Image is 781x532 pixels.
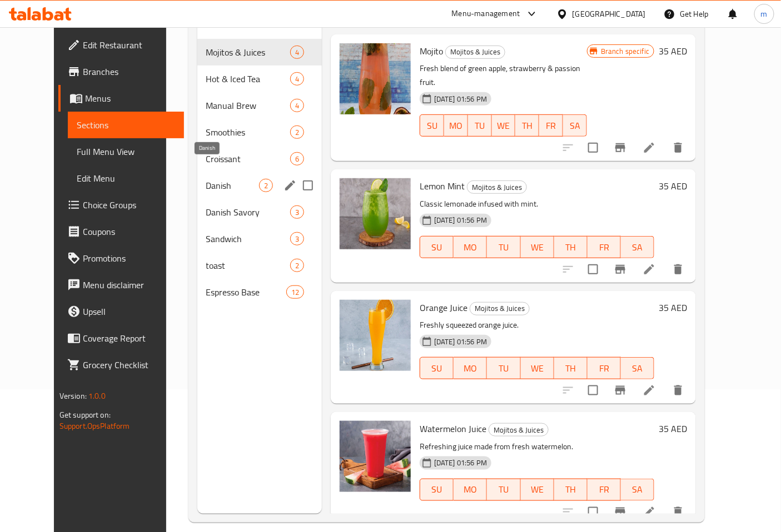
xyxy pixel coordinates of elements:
span: SA [625,481,650,498]
span: Menu disclaimer [83,278,176,292]
span: WE [496,118,511,134]
span: Branches [83,65,176,78]
span: Danish [206,179,259,192]
button: delete [665,256,692,283]
span: Grocery Checklist [83,358,176,372]
div: Manual Brew [206,99,290,112]
button: FR [588,236,621,258]
button: WE [521,479,554,501]
img: Watermelon Juice [340,421,411,492]
a: Sections [68,112,185,138]
button: FR [588,357,621,379]
button: WE [492,114,516,137]
p: Classic lemonade infused with mint. [420,197,654,211]
span: Choice Groups [83,198,176,212]
button: SA [621,357,654,379]
div: Mojitos & Juices [470,302,530,315]
span: SA [625,360,650,377]
a: Edit menu item [643,141,656,154]
button: SA [621,236,654,258]
a: Edit Restaurant [58,32,185,58]
div: Hot & Iced Tea [206,72,290,86]
button: TU [468,114,492,137]
span: Sections [77,118,176,132]
span: MO [458,481,482,498]
div: toast2 [197,252,322,279]
a: Edit menu item [643,263,656,276]
span: MO [458,239,482,255]
button: SU [420,236,454,258]
span: TH [520,118,535,134]
button: Branch-specific-item [607,377,634,404]
span: MO [458,360,482,377]
button: TU [487,479,520,501]
span: TU [491,481,516,498]
button: SU [420,479,454,501]
span: TH [559,360,583,377]
button: TH [515,114,539,137]
div: items [286,285,304,299]
span: Edit Restaurant [83,38,176,52]
div: Sandwich3 [197,225,322,252]
h6: 35 AED [659,300,687,315]
span: 12 [287,287,304,298]
span: SU [425,481,449,498]
button: delete [665,134,692,161]
a: Branches [58,58,185,85]
button: FR [588,479,621,501]
span: TH [559,239,583,255]
span: Promotions [83,252,176,265]
span: SA [568,118,583,134]
span: Menus [85,92,176,105]
div: items [290,152,304,165]
span: Mojitos & Juices [206,46,290,59]
button: SU [420,114,444,137]
span: Select to update [581,379,605,402]
div: items [290,99,304,112]
nav: Menu sections [197,34,322,310]
span: Danish Savory [206,205,290,219]
span: FR [592,239,616,255]
div: Danish Savory3 [197,199,322,225]
button: Branch-specific-item [607,499,634,525]
span: MO [449,118,464,134]
h6: 35 AED [659,178,687,194]
p: Refreshing juice made from fresh watermelon. [420,440,654,454]
a: Edit menu item [643,505,656,519]
a: Menu disclaimer [58,272,185,298]
button: edit [282,177,299,194]
a: Coverage Report [58,325,185,352]
span: [DATE] 01:56 PM [430,458,491,468]
a: Edit menu item [643,384,656,397]
span: WE [525,360,550,377]
button: FR [539,114,563,137]
button: Branch-specific-item [607,256,634,283]
div: Mojitos & Juices [445,46,505,59]
div: Smoothies2 [197,119,322,145]
img: Mojito [340,43,411,114]
span: [DATE] 01:56 PM [430,337,491,347]
div: Espresso Base12 [197,279,322,305]
span: Select to update [581,258,605,281]
span: [DATE] 01:56 PM [430,94,491,104]
a: Choice Groups [58,192,185,218]
div: items [259,179,273,192]
span: 2 [260,180,272,191]
span: FR [592,360,616,377]
button: MO [454,479,487,501]
span: SU [425,118,440,134]
span: 4 [291,74,304,84]
p: Freshly squeezed orange juice. [420,318,654,332]
span: FR [544,118,559,134]
div: Danish2edit [197,172,322,199]
h6: 35 AED [659,421,687,436]
div: Mojitos & Juices [467,180,527,194]
span: toast [206,259,290,272]
span: Sandwich [206,232,290,245]
p: Fresh blend of green apple, strawberry & passion fruit. [420,62,587,89]
span: Mojitos & Juices [470,302,529,315]
span: 6 [291,154,304,164]
span: Coverage Report [83,332,176,345]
